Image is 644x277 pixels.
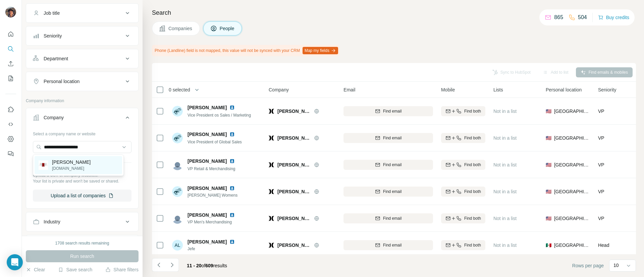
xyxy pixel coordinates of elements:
[441,187,485,197] button: Find both
[546,242,551,249] span: 🇲🇽
[52,165,91,171] p: [DOMAIN_NAME]
[343,240,433,250] button: Find email
[33,178,131,184] p: Your list is private and won't be saved or shared.
[172,106,183,117] img: Avatar
[493,216,517,221] span: Not in a list
[187,131,227,138] span: [PERSON_NAME]
[598,109,604,114] span: VP
[546,215,551,222] span: 🇺🇸
[464,162,481,168] span: Find both
[44,114,64,121] div: Company
[187,104,227,111] span: [PERSON_NAME]
[5,72,16,84] button: My lists
[44,78,79,85] div: Personal location
[169,86,190,93] span: 0 selected
[44,10,60,16] div: Job title
[187,166,235,171] span: VP Retail & Merchandising
[493,189,517,194] span: Not in a list
[464,215,481,221] span: Find both
[383,108,401,114] span: Find email
[598,13,629,22] button: Buy credits
[229,186,235,191] img: LinkedIn logo
[26,214,138,230] button: Industry
[383,162,401,168] span: Find email
[493,243,517,248] span: Not in a list
[152,8,636,17] h4: Search
[554,108,590,115] span: [GEOGRAPHIC_DATA]
[229,132,235,137] img: LinkedIn logo
[187,219,237,225] span: VP Men's Merchandising
[441,240,485,250] button: Find both
[598,162,604,167] span: VP
[441,213,485,223] button: Find both
[598,189,604,194] span: VP
[205,263,213,268] span: 609
[58,266,92,273] button: Save search
[277,108,311,115] span: [PERSON_NAME]
[220,25,235,32] span: People
[26,28,138,44] button: Seniority
[152,45,339,56] div: Phone (Landline) field is not mapped, this value will not be synced with your CRM
[493,86,503,93] span: Lists
[343,187,433,197] button: Find email
[26,51,138,67] button: Department
[44,218,60,225] div: Industry
[464,135,481,141] span: Find both
[493,109,517,114] span: Not in a list
[277,242,311,249] span: [PERSON_NAME]
[343,106,433,116] button: Find email
[441,106,485,116] button: Find both
[277,215,311,222] span: [PERSON_NAME]
[554,13,563,21] p: 865
[343,160,433,170] button: Find email
[598,135,604,141] span: VP
[269,135,274,141] img: Logo of Hurley
[269,189,274,194] img: Logo of Hurley
[5,118,16,130] button: Use Surfe API
[229,105,235,110] img: LinkedIn logo
[269,86,289,93] span: Company
[187,113,251,118] span: Vice President os Sales / Marketing
[172,240,183,251] div: AL
[229,212,235,218] img: LinkedIn logo
[493,162,517,167] span: Not in a list
[343,213,433,223] button: Find email
[277,188,311,195] span: [PERSON_NAME]
[613,262,619,269] p: 10
[26,73,138,89] button: Personal location
[187,192,237,198] span: [PERSON_NAME] Womens
[303,47,338,54] button: Map my fields
[202,263,206,268] span: of
[187,263,202,268] span: 11 - 20
[343,133,433,143] button: Find email
[172,133,183,143] img: Avatar
[33,190,131,202] button: Upload a list of companies
[187,158,227,164] span: [PERSON_NAME]
[546,135,551,141] span: 🇺🇸
[55,240,109,246] div: 1708 search results remaining
[5,58,16,70] button: Enrich CSV
[229,158,235,164] img: LinkedIn logo
[172,213,183,224] img: Avatar
[33,128,131,137] div: Select a company name or website
[187,238,227,245] span: [PERSON_NAME]
[441,160,485,170] button: Find both
[598,86,616,93] span: Seniority
[464,108,481,114] span: Find both
[5,103,16,116] button: Use Surfe on LinkedIn
[187,246,237,252] span: Jefe
[464,189,481,195] span: Find both
[383,135,401,141] span: Find email
[172,186,183,197] img: Avatar
[546,188,551,195] span: 🇺🇸
[441,133,485,143] button: Find both
[26,110,138,128] button: Company
[39,160,48,170] img: Malanski
[464,242,481,248] span: Find both
[187,140,242,144] span: Vice President of Global Sales
[546,86,582,93] span: Personal location
[152,258,165,272] button: Navigate to previous page
[578,13,587,21] p: 504
[554,135,590,141] span: [GEOGRAPHIC_DATA]
[44,32,62,39] div: Seniority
